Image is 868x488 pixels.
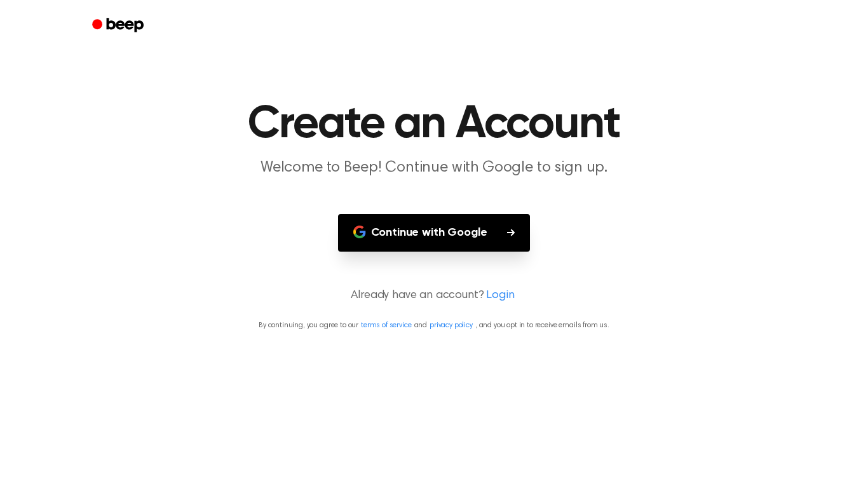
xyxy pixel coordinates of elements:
[83,13,155,38] a: Beep
[486,287,514,304] a: Login
[15,287,853,304] p: Already have an account?
[338,214,531,252] button: Continue with Google
[109,102,759,147] h1: Create an Account
[190,158,678,179] p: Welcome to Beep! Continue with Google to sign up.
[361,322,411,329] a: terms of service
[430,322,473,329] a: privacy policy
[15,320,853,331] p: By continuing, you agree to our and , and you opt in to receive emails from us.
